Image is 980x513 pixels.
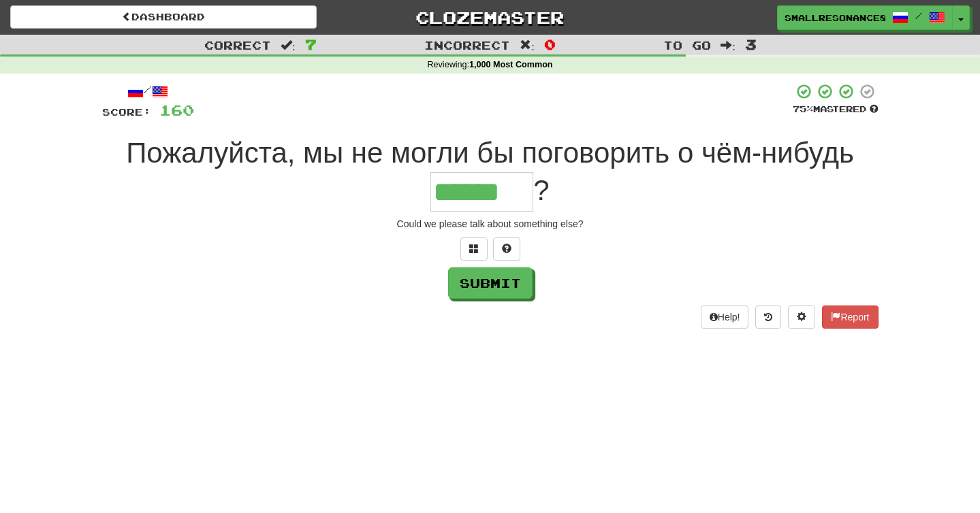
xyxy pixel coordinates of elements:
[493,237,520,261] button: Single letter hint - you only get 1 per sentence and score half the points! alt+h
[460,237,488,261] button: Switch sentence to multiple choice alt+p
[448,267,533,299] button: Submit
[159,101,194,118] span: 160
[469,60,552,69] strong: 1,000 Most Common
[793,103,813,114] span: 75 %
[793,103,879,116] div: Mastered
[281,39,296,51] span: :
[102,106,151,118] span: Score:
[204,38,271,52] span: Correct
[701,305,749,329] button: Help!
[777,5,953,30] a: SmallResonance8110 /
[785,12,885,24] span: SmallResonance8110
[755,305,781,329] button: Round history (alt+y)
[102,217,879,231] div: Could we please talk about something else?
[533,174,549,206] span: ?
[126,137,854,169] span: Пожалуйста, мы не могли бы поговорить о чём-нибудь
[822,305,878,329] button: Report
[915,11,922,20] span: /
[337,5,644,29] a: Clozemaster
[424,38,510,52] span: Incorrect
[745,36,757,52] span: 3
[663,38,711,52] span: To go
[102,83,194,100] div: /
[544,36,556,52] span: 0
[305,36,317,52] span: 7
[520,39,535,51] span: :
[10,5,317,29] a: Dashboard
[721,39,736,51] span: :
